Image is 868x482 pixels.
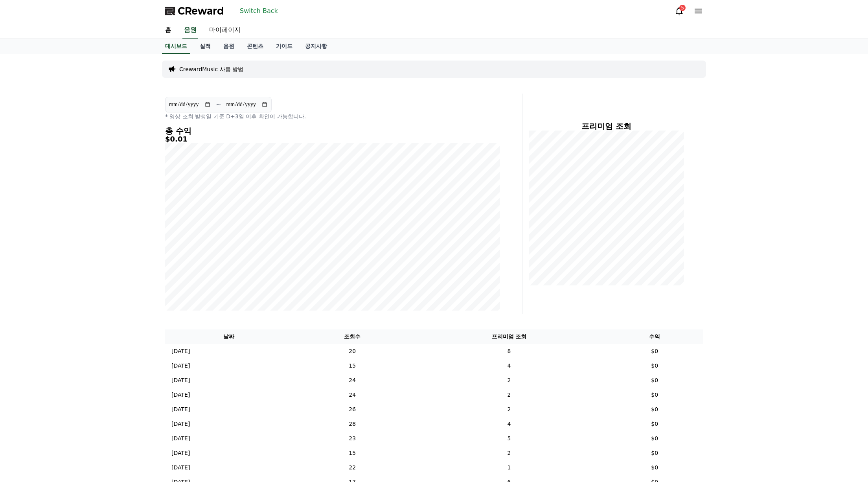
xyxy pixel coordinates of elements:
[529,122,684,131] h4: 프리미엄 조회
[171,449,190,457] p: [DATE]
[293,460,412,475] td: 22
[606,402,703,417] td: $0
[237,5,281,17] button: Switch Back
[606,446,703,460] td: $0
[159,22,178,39] a: 홈
[606,388,703,402] td: $0
[606,359,703,373] td: $0
[675,6,684,16] a: 5
[606,329,703,344] th: 수익
[171,420,190,428] p: [DATE]
[216,100,221,109] p: ~
[165,112,500,120] p: * 영상 조회 발생일 기준 D+3일 이후 확인이 가능합니다.
[412,417,607,431] td: 4
[293,388,412,402] td: 24
[412,359,607,373] td: 4
[171,362,190,370] p: [DATE]
[241,39,270,54] a: 콘텐츠
[203,22,247,39] a: 마이페이지
[171,347,190,355] p: [DATE]
[412,431,607,446] td: 5
[293,359,412,373] td: 15
[293,402,412,417] td: 26
[293,446,412,460] td: 15
[293,417,412,431] td: 28
[606,344,703,359] td: $0
[165,135,500,143] h5: $0.01
[412,402,607,417] td: 2
[293,329,412,344] th: 조회수
[165,127,500,135] h4: 총 수익
[162,39,190,54] a: 대시보드
[182,22,198,39] a: 음원
[171,405,190,414] p: [DATE]
[171,464,190,472] p: [DATE]
[293,344,412,359] td: 20
[179,65,243,73] a: CrewardMusic 사용 방법
[171,391,190,399] p: [DATE]
[193,39,217,54] a: 실적
[412,460,607,475] td: 1
[412,373,607,388] td: 2
[606,373,703,388] td: $0
[293,373,412,388] td: 24
[270,39,299,54] a: 가이드
[412,446,607,460] td: 2
[165,329,293,344] th: 날짜
[606,460,703,475] td: $0
[606,417,703,431] td: $0
[178,5,224,17] span: CReward
[171,376,190,384] p: [DATE]
[679,5,686,11] div: 5
[293,431,412,446] td: 23
[606,431,703,446] td: $0
[412,388,607,402] td: 2
[165,5,224,17] a: CReward
[299,39,333,54] a: 공지사항
[412,329,607,344] th: 프리미엄 조회
[171,434,190,443] p: [DATE]
[217,39,241,54] a: 음원
[412,344,607,359] td: 8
